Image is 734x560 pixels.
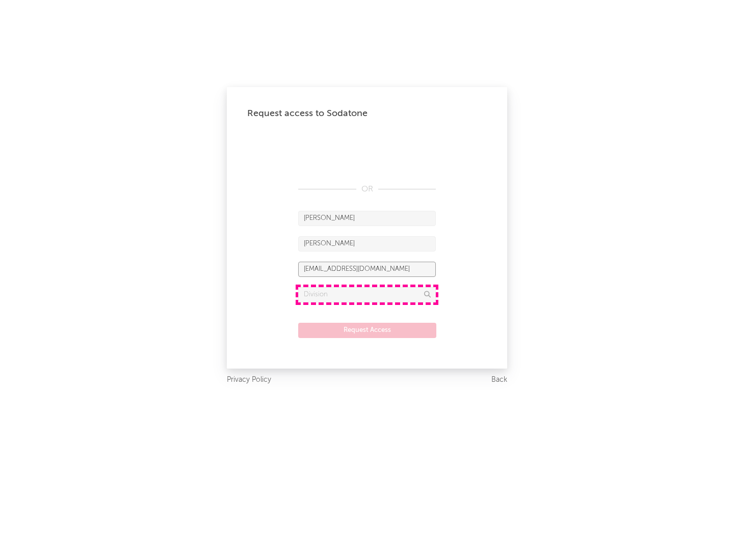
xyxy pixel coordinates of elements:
[298,183,436,195] div: OR
[298,236,436,251] input: Last Name
[491,374,507,386] a: Back
[247,107,487,120] div: Request access to Sodatone
[298,323,436,338] button: Request Access
[227,374,271,386] a: Privacy Policy
[298,211,436,226] input: First Name
[298,262,436,277] input: Email
[298,287,436,302] input: Division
